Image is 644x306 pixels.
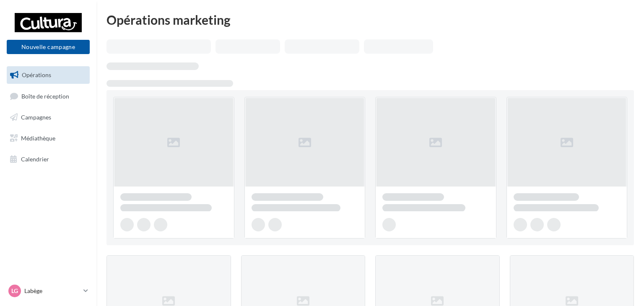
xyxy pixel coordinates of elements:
[7,40,90,54] button: Nouvelle campagne
[24,287,80,295] p: Labège
[5,150,91,168] a: Calendrier
[21,92,69,99] span: Boîte de réception
[5,87,91,105] a: Boîte de réception
[106,13,634,26] div: Opérations marketing
[22,71,51,78] span: Opérations
[5,130,91,147] a: Médiathèque
[5,66,91,84] a: Opérations
[7,283,90,299] a: Lg Labège
[5,109,91,126] a: Campagnes
[21,135,55,142] span: Médiathèque
[21,155,49,162] span: Calendrier
[11,287,18,295] span: Lg
[21,114,51,121] span: Campagnes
